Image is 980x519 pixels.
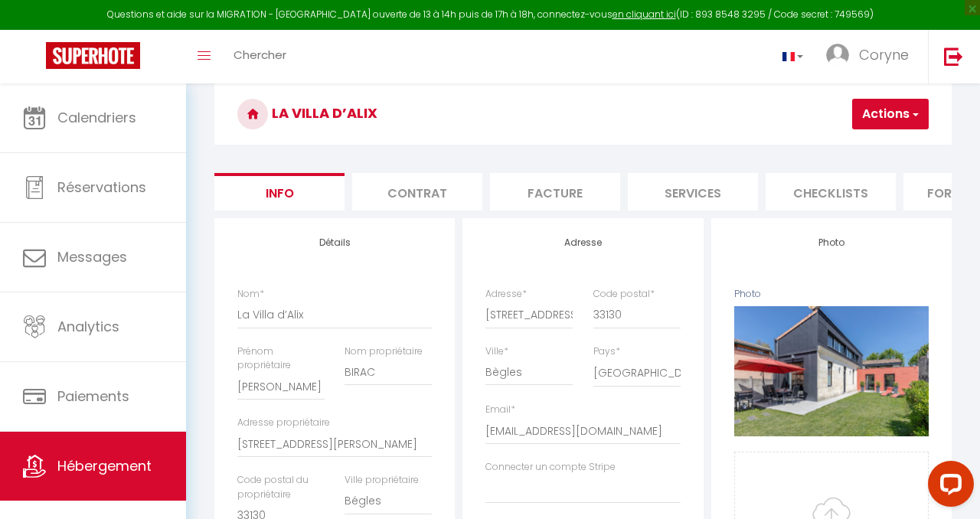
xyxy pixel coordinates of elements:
[57,247,127,266] span: Messages
[237,416,330,430] label: Adresse propriétaire
[628,173,758,211] li: Services
[766,173,896,211] li: Checklists
[485,403,515,417] label: Email
[57,178,146,197] span: Réservations
[237,344,325,374] label: Prénom propriétaire
[490,173,620,211] li: Facture
[612,8,676,21] a: en cliquant ici
[234,47,286,63] span: Chercher
[57,108,136,127] span: Calendriers
[485,287,527,302] label: Adresse
[237,237,432,248] h4: Détails
[826,44,849,67] img: ...
[852,99,929,129] button: Actions
[237,473,325,502] label: Code postal du propriétaire
[57,387,129,406] span: Paiements
[795,360,867,383] button: Supprimer
[46,42,140,69] img: Super Booking
[57,456,152,475] span: Hébergement
[593,287,655,302] label: Code postal
[485,344,508,359] label: Ville
[734,237,929,248] h4: Photo
[916,455,980,519] iframe: LiveChat chat widget
[815,30,928,83] a: ... Coryne
[214,173,345,211] li: Info
[214,83,952,145] h3: La Villa d’Alix
[222,30,298,83] a: Chercher
[944,47,963,66] img: logout
[352,173,482,211] li: Contrat
[593,344,620,359] label: Pays
[859,45,909,64] span: Coryne
[345,344,423,359] label: Nom propriétaire
[345,473,419,488] label: Ville propriétaire
[57,317,119,336] span: Analytics
[734,287,761,302] label: Photo
[485,237,680,248] h4: Adresse
[485,460,616,475] label: Connecter un compte Stripe
[237,287,264,302] label: Nom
